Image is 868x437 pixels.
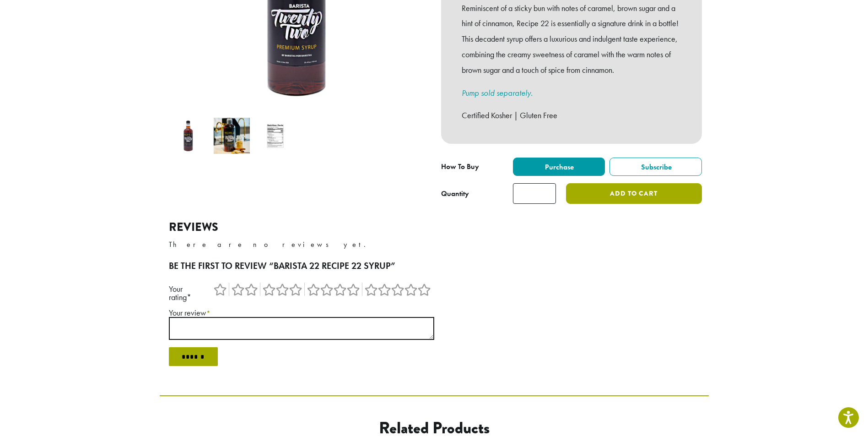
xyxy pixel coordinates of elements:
img: Barista 22 Recipe 22 Syrup [170,118,206,154]
a: 4 of 5 stars [307,283,360,296]
p: There are no reviews yet. [169,238,700,251]
h2: Reviews [169,220,700,234]
label: Your rating [169,285,205,301]
a: Pump sold separately. [462,87,533,98]
span: Subscribe [640,162,672,172]
a: 2 of 5 stars [231,283,258,296]
span: How To Buy [441,162,479,171]
p: Certified Kosher | Gluten Free [462,108,681,123]
p: Reminiscent of a sticky bun with notes of caramel, brown sugar and a hint of cinnamon, Recipe 22 ... [462,0,681,78]
span: Purchase [544,162,574,172]
a: 1 of 5 stars [213,283,226,296]
button: Add to cart [566,183,701,204]
div: Quantity [441,188,469,199]
a: 3 of 5 stars [262,283,302,296]
input: Product quantity [513,183,556,204]
img: Barista 22 Recipe 22 Syrup - Image 2 [214,118,250,154]
img: Barista 22 Recipe 22 Syrup - Image 3 [257,118,293,154]
span: Be the first to review “Barista 22 Recipe 22 Syrup” [169,260,395,272]
label: Your review [169,309,700,317]
a: 5 of 5 stars [364,283,431,296]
